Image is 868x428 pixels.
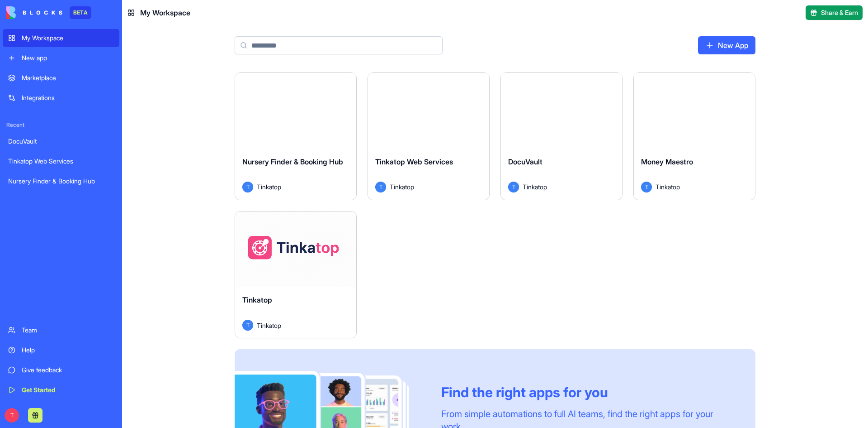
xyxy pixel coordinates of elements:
[8,137,114,146] div: DocuVault
[3,361,119,379] a: Give feedback
[6,6,91,19] a: BETA
[3,152,119,170] a: Tinkatop Web Services
[821,8,858,17] span: Share & Earn
[390,182,414,192] span: Tinkatop
[22,385,114,394] div: Get Started
[22,365,114,375] div: Give feedback
[508,157,542,166] span: DocuVault
[441,384,734,400] div: Find the right apps for you
[235,72,357,200] a: Nursery Finder & Booking HubTTinkatop
[3,89,119,107] a: Integrations
[242,295,272,304] span: Tinkatop
[656,182,680,192] span: Tinkatop
[368,72,490,200] a: Tinkatop Web ServicesTTinkatop
[22,34,114,43] div: My Workspace
[3,172,119,190] a: Nursery Finder & Booking Hub
[375,157,453,166] span: Tinkatop Web Services
[3,381,119,399] a: Get Started
[242,320,253,331] span: T
[8,157,114,166] div: Tinkatop Web Services
[257,321,281,330] span: Tinkatop
[22,346,114,355] div: Help
[633,72,755,200] a: Money MaestroTTinkatop
[235,211,357,339] a: TinkatopTTinkatop
[6,6,62,19] img: logo
[3,341,119,359] a: Help
[3,121,119,129] span: Recent
[806,5,863,20] button: Share & Earn
[641,157,693,166] span: Money Maestro
[500,72,623,200] a: DocuVaultTTinkatop
[257,182,281,192] span: Tinkatop
[22,53,114,63] div: New app
[22,73,114,82] div: Marketplace
[242,157,343,166] span: Nursery Finder & Booking Hub
[698,36,755,54] a: New App
[242,182,253,192] span: T
[3,69,119,87] a: Marketplace
[508,182,519,192] span: T
[22,93,114,102] div: Integrations
[523,182,547,192] span: Tinkatop
[3,132,119,150] a: DocuVault
[3,49,119,67] a: New app
[5,408,19,423] span: T
[8,177,114,186] div: Nursery Finder & Booking Hub
[3,29,119,47] a: My Workspace
[140,7,190,18] span: My Workspace
[22,326,114,335] div: Team
[375,182,386,192] span: T
[3,321,119,339] a: Team
[641,182,652,192] span: T
[70,6,91,19] div: BETA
